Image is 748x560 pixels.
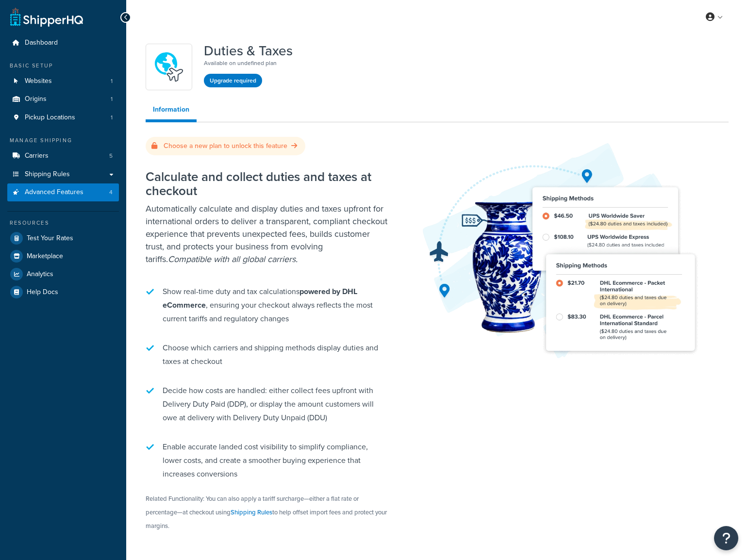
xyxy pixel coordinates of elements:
img: Duties & Taxes [417,141,709,360]
span: Shipping Rules [25,170,70,179]
a: Carriers5 [7,147,119,165]
span: 5 [109,152,113,160]
a: Choose a new plan to unlock this feature [151,141,299,151]
a: Marketplace [7,247,119,265]
span: Origins [25,95,47,103]
span: Marketplace [27,252,63,261]
div: Manage Shipping [7,136,119,145]
a: Shipping Rules [7,165,119,183]
li: Advanced Features [7,183,119,201]
span: 1 [111,77,113,85]
a: Dashboard [7,34,119,52]
small: Related Functionality: You can also apply a tariff surcharge—either a flat rate or percentage—at ... [146,494,387,530]
span: Advanced Features [25,188,83,197]
li: Origins [7,90,119,108]
span: Help Docs [27,288,58,296]
li: Choose which carriers and shipping methods display duties and taxes at checkout [146,336,388,373]
p: Available on undefined plan [204,58,293,68]
span: Pickup Locations [25,114,75,122]
div: Basic Setup [7,62,119,70]
span: 1 [111,95,113,103]
li: Decide how costs are handled: either collect fees upfront with Delivery Duty Paid (DDP), or displ... [146,379,388,429]
h1: Duties & Taxes [204,44,293,58]
a: Help Docs [7,283,119,301]
h2: Calculate and collect duties and taxes at checkout [146,170,388,198]
a: Origins1 [7,90,119,108]
i: Compatible with all global carriers. [168,253,298,265]
a: Shipping Rules [231,508,272,517]
span: Test Your Rates [27,234,73,243]
a: Pickup Locations1 [7,109,119,127]
li: Show real-time duty and tax calculations , ensuring your checkout always reflects the most curren... [146,280,388,330]
a: Upgrade required [204,74,262,87]
span: 4 [109,188,113,197]
li: Websites [7,72,119,90]
a: Advanced Features4 [7,183,119,201]
a: Test Your Rates [7,230,119,247]
li: Carriers [7,147,119,165]
a: Websites1 [7,72,119,90]
span: Websites [25,77,52,85]
button: Open Resource Center [714,526,738,550]
img: icon-duo-feat-landed-cost-7136b061.png [152,50,186,84]
p: Automatically calculate and display duties and taxes upfront for international orders to deliver ... [146,202,388,265]
span: 1 [111,114,113,122]
li: Pickup Locations [7,109,119,127]
span: Analytics [27,270,53,279]
a: Analytics [7,265,119,283]
a: Information [146,100,197,122]
div: Resources [7,219,119,227]
span: Carriers [25,152,49,160]
li: Enable accurate landed cost visibility to simplify compliance, lower costs, and create a smoother... [146,435,388,486]
span: Dashboard [25,39,58,47]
